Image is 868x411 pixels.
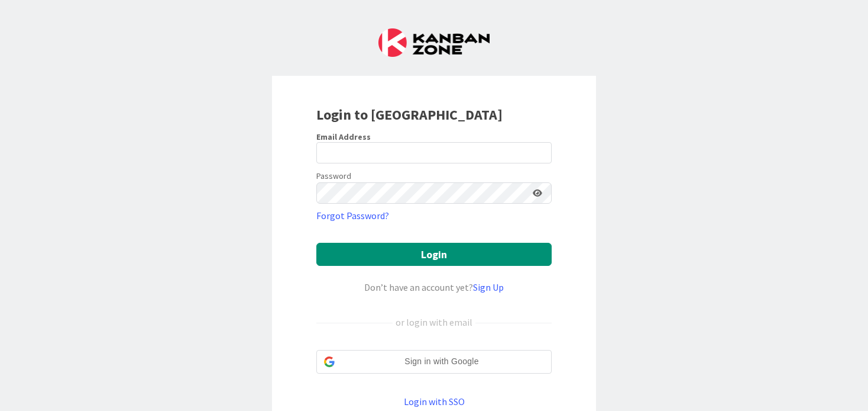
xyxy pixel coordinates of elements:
span: Sign in with Google [339,355,544,368]
div: Don’t have an account yet? [316,280,552,294]
b: Login to [GEOGRAPHIC_DATA] [316,105,503,124]
div: Sign in with Google [316,350,552,374]
a: Forgot Password? [316,208,389,223]
div: or login with email [393,315,475,329]
a: Login with SSO [404,396,465,407]
label: Email Address [316,131,371,142]
label: Password [316,170,351,182]
img: Kanban Zone [378,28,490,57]
button: Login [316,243,552,266]
a: Sign Up [473,281,504,293]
